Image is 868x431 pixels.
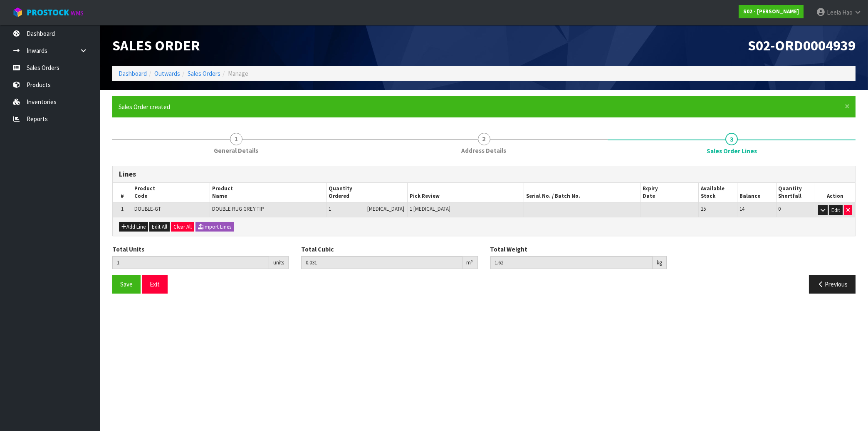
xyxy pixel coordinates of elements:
span: 1 [121,205,124,212]
span: ProStock [27,7,69,18]
button: Exit [142,275,168,293]
th: Available Stock [698,183,737,203]
th: Quantity Shortfall [776,183,815,203]
span: Save [120,280,133,288]
span: 2 [478,133,490,145]
span: DOUBLE-GT [134,205,161,212]
div: m³ [462,256,478,269]
div: kg [653,256,667,269]
span: 1 [230,133,242,145]
th: Quantity Ordered [326,183,407,203]
th: Balance [737,183,776,203]
h3: Lines [119,170,849,178]
th: Product Code [132,183,210,203]
button: Clear All [171,222,194,232]
label: Total Weight [490,245,528,254]
span: Sales Order created [119,103,170,111]
span: Address Details [462,146,507,155]
span: S02-ORD0004939 [748,36,856,54]
th: # [113,183,132,203]
input: Total Weight [490,256,653,269]
span: × [845,100,850,112]
span: [MEDICAL_DATA] [367,205,404,212]
input: Total Units [112,256,269,269]
th: Serial No. / Batch No. [524,183,640,203]
button: Previous [809,275,856,293]
span: 1 [329,205,331,212]
th: Product Name [210,183,326,203]
label: Total Units [112,245,144,254]
span: 0 [779,205,781,212]
div: units [269,256,289,269]
button: Edit All [149,222,170,232]
span: Hao [842,8,853,16]
span: Sales Order Lines [707,147,757,155]
th: Pick Review [408,183,524,203]
th: Action [815,183,855,203]
button: Add Line [119,222,148,232]
a: Dashboard [119,70,147,77]
span: General Details [214,146,258,155]
input: Total Cubic [301,256,462,269]
span: DOUBLE RUG GREY TIP [212,205,264,212]
label: Total Cubic [301,245,334,254]
th: Expiry Date [640,183,698,203]
span: 15 [701,205,706,212]
strong: S02 - [PERSON_NAME] [743,8,799,15]
button: Edit [829,205,843,215]
small: WMS [71,9,84,17]
a: Sales Orders [188,70,220,77]
span: 1 [MEDICAL_DATA] [410,205,450,212]
button: Import Lines [195,222,234,232]
span: Sales Order [112,36,200,54]
span: 3 [725,133,738,145]
span: Sales Order Lines [112,159,856,300]
button: Save [112,275,141,293]
span: Leela [827,8,841,16]
span: 14 [739,205,744,212]
a: Outwards [154,70,180,77]
span: Manage [228,70,248,77]
img: cube-alt.png [12,7,23,17]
